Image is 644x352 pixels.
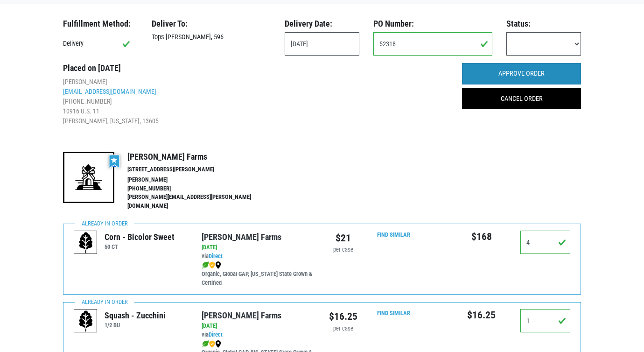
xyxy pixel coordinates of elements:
a: Find Similar [377,310,410,317]
img: placeholder-variety-43d6402dacf2d531de610a020419775a.svg [74,231,98,254]
div: per case [329,246,357,254]
div: $16.25 [329,309,357,324]
li: [PERSON_NAME], [US_STATE], 13605 [63,116,448,126]
img: 19-7441ae2ccb79c876ff41c34f3bd0da69.png [63,152,114,203]
a: CANCEL ORDER [462,88,581,110]
img: safety-e55c860ca8c00a9c171001a62a92dabd.png [209,340,215,348]
a: [PERSON_NAME] Farms [202,232,281,242]
a: Direct [209,253,223,260]
div: Tops [PERSON_NAME], 596 [145,32,278,42]
input: Select Date [285,32,359,56]
div: Organic, Global GAP, [US_STATE] State Grown & Certified [202,261,315,288]
div: via [202,243,315,287]
li: [PHONE_NUMBER] [127,184,271,193]
li: [PERSON_NAME] [127,176,271,184]
h3: PO Number: [373,19,492,29]
h3: Status: [506,19,581,29]
li: 10916 U.S. 11 [63,106,448,116]
li: [PHONE_NUMBER] [63,97,448,106]
div: Squash - Zucchini [105,309,166,322]
h5: $16.25 [456,309,506,321]
div: Corn - Bicolor Sweet [105,231,175,243]
div: per case [329,324,357,333]
h6: 1/2 BU [105,322,166,329]
div: [DATE] [202,243,315,252]
a: [PERSON_NAME] Farms [202,310,281,320]
div: [DATE] [202,322,315,331]
li: [PERSON_NAME] [63,77,448,87]
a: Direct [209,331,223,338]
li: [PERSON_NAME][EMAIL_ADDRESS][PERSON_NAME][DOMAIN_NAME] [127,193,271,211]
h3: Placed on [DATE] [63,63,448,73]
h6: 50 CT [105,243,175,250]
h4: [PERSON_NAME] Farms [127,152,271,162]
li: [STREET_ADDRESS][PERSON_NAME] [127,165,271,174]
h3: Deliver To: [152,19,271,29]
h3: Fulfillment Method: [63,19,138,29]
img: safety-e55c860ca8c00a9c171001a62a92dabd.png [209,261,215,269]
img: placeholder-variety-43d6402dacf2d531de610a020419775a.svg [74,310,98,333]
img: leaf-e5c59151409436ccce96b2ca1b28e03c.png [202,261,209,269]
img: map_marker-0e94453035b3232a4d21701695807de9.png [215,340,221,348]
img: map_marker-0e94453035b3232a4d21701695807de9.png [215,261,221,269]
input: APPROVE ORDER [462,63,581,84]
input: Qty [520,309,570,332]
div: $21 [329,231,357,246]
input: Qty [520,231,570,254]
h5: $168 [456,231,506,243]
a: [EMAIL_ADDRESS][DOMAIN_NAME] [63,88,156,95]
img: leaf-e5c59151409436ccce96b2ca1b28e03c.png [202,340,209,348]
a: Find Similar [377,231,410,238]
h3: Delivery Date: [285,19,359,29]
